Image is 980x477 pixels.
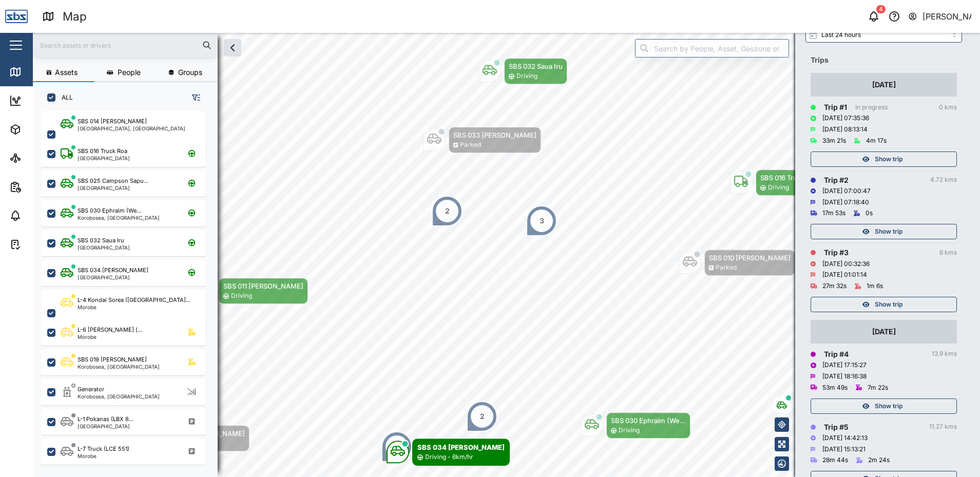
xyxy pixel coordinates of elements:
div: 53m 49s [822,383,848,393]
div: Alarms [27,210,59,221]
button: [PERSON_NAME] [908,9,972,24]
div: [GEOGRAPHIC_DATA] [78,275,148,280]
div: 4 [876,5,886,13]
div: Map marker [478,58,567,84]
div: 6 kms [939,248,957,258]
div: Korobosea, [GEOGRAPHIC_DATA] [78,215,160,220]
div: SBS 016 Truck Roa [760,173,818,183]
div: 2m 24s [868,455,890,465]
img: Main Logo [5,5,28,28]
div: Morobe [78,304,190,310]
div: Map marker [193,278,308,304]
div: Generator [78,385,104,394]
div: Trip # 1 [824,102,847,113]
div: SBS 010 [PERSON_NAME] [709,253,791,263]
div: Driving [516,71,537,81]
button: Show trip [811,398,957,414]
div: 11.27 kms [929,422,957,432]
div: Driving [619,426,640,435]
div: [DATE] 15:13:21 [822,445,866,454]
div: Map [63,8,87,26]
div: 13.9 kms [932,349,957,359]
div: 17m 53s [822,208,846,218]
div: [DATE] 18:16:38 [822,372,867,381]
div: SBS 034 [PERSON_NAME] [78,266,148,275]
div: L-6 [PERSON_NAME] (... [78,326,142,334]
span: People [118,69,141,76]
div: 33m 21s [822,136,846,146]
div: Map marker [581,412,690,438]
span: Show trip [875,224,902,239]
div: In progress [855,103,888,112]
div: SBS 011 [PERSON_NAME] [223,281,303,291]
div: SBS 016 Truck Roa [78,147,127,156]
div: Map marker [730,169,823,196]
div: 0s [866,208,873,218]
div: L-7 Truck (LCE 551) [78,445,129,453]
div: Map marker [526,205,557,236]
div: [DATE] 07:00:47 [822,186,871,196]
div: [PERSON_NAME] [923,10,972,23]
div: SBS 030 Ephraim (We... [78,206,141,215]
div: 1m 6s [867,281,883,291]
div: Trip # 5 [824,422,849,433]
div: [GEOGRAPHIC_DATA] [78,185,148,190]
div: [DATE] [872,79,896,90]
div: SBS 014 [PERSON_NAME] [78,117,147,126]
div: Korobosea, [GEOGRAPHIC_DATA] [78,364,160,369]
div: 3 [540,215,544,226]
div: [GEOGRAPHIC_DATA], [GEOGRAPHIC_DATA] [78,126,185,131]
span: Show trip [875,297,902,312]
button: Show trip [811,151,957,167]
div: L-1 Pokanas (LBX 8... [78,415,133,424]
div: 0 kms [939,103,957,112]
input: Search by People, Asset, Geozone or Place [635,39,789,58]
span: Groups [178,69,202,76]
div: Trip # 4 [824,349,849,360]
div: Map marker [423,127,541,153]
div: Map marker [381,431,412,462]
canvas: Map [33,33,980,477]
div: Driving [231,291,252,301]
div: Parked [716,263,737,273]
div: Trip # 2 [824,175,849,186]
div: [DATE] 08:13:14 [822,125,868,135]
div: SBS 025 Campson Sapu... [78,177,148,185]
div: Reports [27,181,62,193]
div: Map marker [387,438,510,466]
div: Sites [27,152,51,164]
div: Parked [460,140,481,150]
div: [DATE] 07:35:36 [822,113,869,123]
div: Tasks [27,239,55,250]
span: Show trip [875,152,902,166]
div: Morobe [78,334,142,339]
div: L-4 Kondai Sorea ([GEOGRAPHIC_DATA]... [78,296,190,304]
div: [DATE] 00:32:36 [822,259,870,269]
div: SBS 032 Saua Iru [78,236,124,245]
div: Trips [811,54,957,66]
div: 2 [445,205,450,217]
div: Map marker [432,196,463,226]
div: Driving [768,183,789,193]
div: 2 [480,411,485,422]
input: Search assets or drivers [39,37,212,53]
div: Map marker [467,401,497,432]
div: Morobe [78,453,129,459]
div: [DATE] 17:15:27 [822,360,867,370]
div: 4m 17s [866,136,887,146]
div: SBS 019 [PERSON_NAME] [78,355,147,364]
div: [DATE] [872,326,896,337]
div: [DATE] 07:18:40 [822,198,869,207]
div: Assets [27,124,59,135]
button: Show trip [811,224,957,239]
div: 4.72 kms [930,175,957,185]
div: Map [27,66,50,78]
div: 27m 32s [822,281,847,291]
div: 28m 44s [822,455,848,465]
div: SBS 033 [PERSON_NAME] [453,130,536,140]
div: Map marker [679,250,795,276]
div: [GEOGRAPHIC_DATA] [78,245,130,250]
div: Trip # 3 [824,247,849,258]
div: [GEOGRAPHIC_DATA] [78,424,133,429]
div: SBS 032 Saua Iru [509,61,563,71]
